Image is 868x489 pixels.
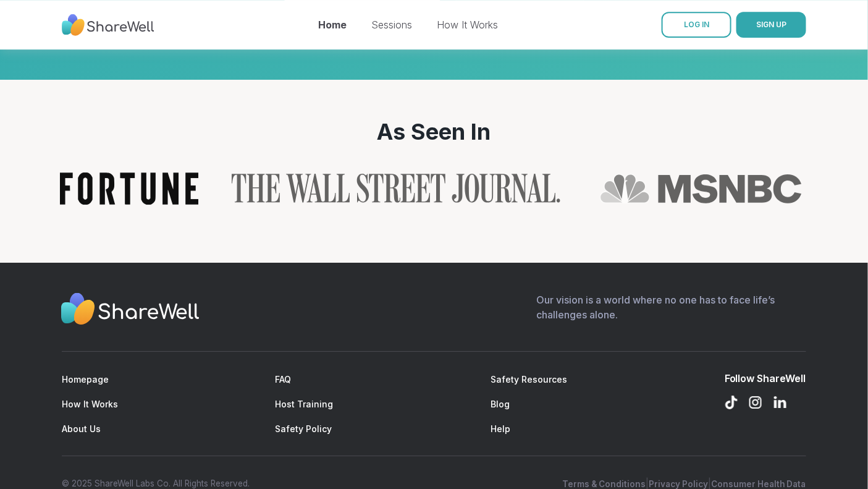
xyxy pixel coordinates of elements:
[318,19,347,31] a: Home
[491,423,510,434] a: Help
[736,12,806,38] button: SIGN UP
[662,12,731,38] a: LOG IN
[684,20,709,29] span: LOG IN
[371,19,412,31] a: Sessions
[232,174,560,203] a: Read ShareWell coverage in The Wall Street Journal
[276,374,292,385] a: FAQ
[491,399,510,409] a: Blog
[725,372,806,385] div: Follow ShareWell
[600,174,803,203] a: Read ShareWell coverage in MSNBC
[437,19,498,31] a: How It Works
[62,374,109,385] a: Homepage
[600,174,803,203] img: MSNBC logo
[536,292,806,331] p: Our vision is a world where no one has to face life’s challenges alone.
[711,479,806,489] a: Consumer Health Data
[649,479,708,489] a: Privacy Policy
[59,172,198,205] a: Read ShareWell coverage in Fortune
[276,423,332,434] a: Safety Policy
[62,423,101,434] a: About Us
[62,8,154,42] img: ShareWell Nav Logo
[562,479,646,489] a: Terms & Conditions
[756,20,786,29] span: SIGN UP
[30,119,838,144] h2: As Seen In
[491,374,567,385] a: Safety Resources
[61,292,200,328] img: Sharewell
[276,399,334,409] a: Host Training
[59,172,198,205] img: Fortune logo
[62,399,118,409] a: How It Works
[232,174,560,203] img: The Wall Street Journal logo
